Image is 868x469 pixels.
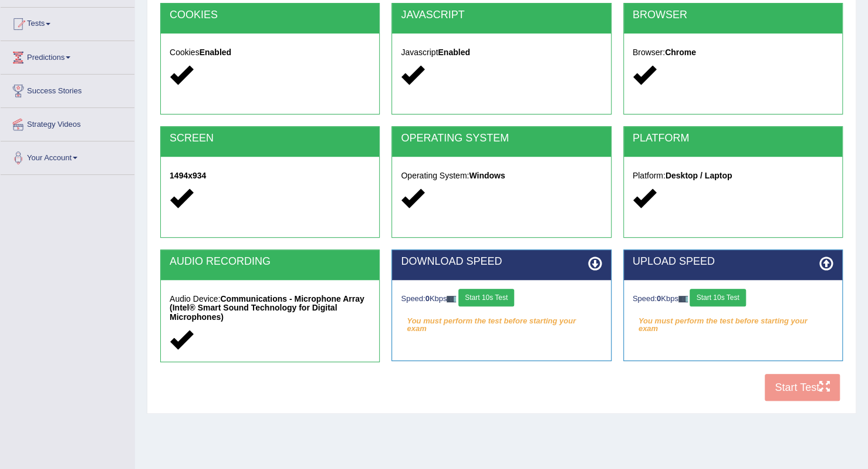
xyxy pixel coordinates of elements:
[469,171,505,180] strong: Windows
[401,289,602,309] div: Speed: Kbps
[633,133,833,144] h2: PLATFORM
[401,133,602,144] h2: OPERATING SYSTEM
[633,48,833,57] h5: Browser:
[633,289,833,309] div: Speed: Kbps
[170,9,370,21] h2: COOKIES
[170,48,370,57] h5: Cookies
[1,41,134,70] a: Predictions
[665,48,696,57] strong: Chrome
[1,141,134,171] a: Your Account
[170,295,370,322] h5: Audio Device:
[1,8,134,37] a: Tests
[425,294,430,303] strong: 0
[633,256,833,268] h2: UPLOAD SPEED
[690,289,745,306] button: Start 10s Test
[438,48,470,57] strong: Enabled
[1,75,134,104] a: Success Stories
[666,171,732,180] strong: Desktop / Laptop
[170,171,206,180] strong: 1494x934
[401,9,602,21] h2: JAVASCRIPT
[447,296,456,302] img: ajax-loader-fb-connection.gif
[458,289,514,306] button: Start 10s Test
[200,48,231,57] strong: Enabled
[401,312,602,330] em: You must perform the test before starting your exam
[1,108,134,137] a: Strategy Videos
[401,171,602,180] h5: Operating System:
[170,256,370,268] h2: AUDIO RECORDING
[678,296,688,302] img: ajax-loader-fb-connection.gif
[401,48,602,57] h5: Javascript
[401,256,602,268] h2: DOWNLOAD SPEED
[170,133,370,144] h2: SCREEN
[657,294,661,303] strong: 0
[633,312,833,330] em: You must perform the test before starting your exam
[170,294,364,322] strong: Communications - Microphone Array (Intel® Smart Sound Technology for Digital Microphones)
[633,9,833,21] h2: BROWSER
[633,171,833,180] h5: Platform:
